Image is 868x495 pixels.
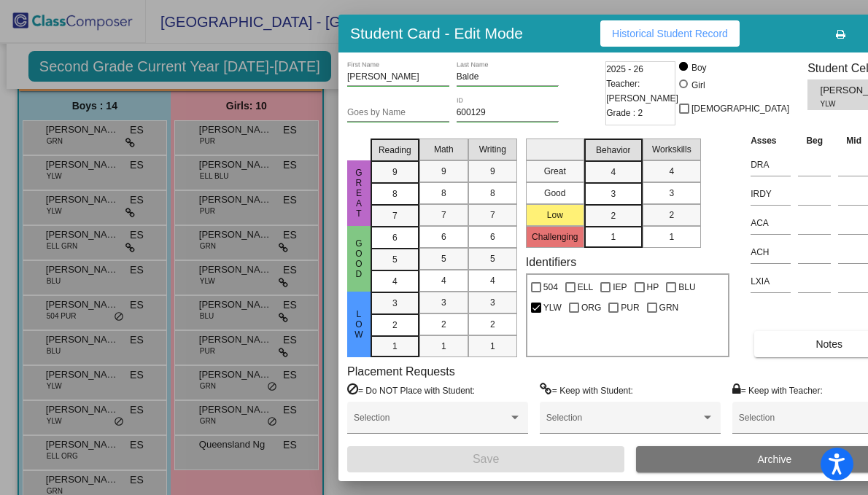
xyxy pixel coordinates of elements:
span: 9 [392,165,398,179]
span: 9 [441,165,446,178]
label: Identifiers [526,255,576,269]
span: 1 [441,340,446,353]
span: BLU [678,278,695,296]
span: 5 [490,252,495,265]
span: 504 [543,278,558,296]
span: 2 [392,319,398,332]
span: Low [352,309,365,340]
div: Boy [691,61,707,74]
span: 2 [669,208,674,222]
span: Good [352,238,365,279]
span: 3 [392,297,398,310]
span: 7 [392,209,398,222]
span: 3 [490,296,495,309]
span: Archive [758,453,792,465]
span: Math [434,143,454,156]
span: 5 [392,253,398,266]
span: Workskills [652,143,691,156]
span: ELL [578,278,593,296]
label: = Keep with Teacher: [732,383,823,397]
span: HP [647,278,659,296]
span: 4 [441,274,446,287]
span: Teacher: [PERSON_NAME] [606,77,678,106]
label: = Do NOT Place with Student: [347,383,475,397]
span: PUR [621,299,639,316]
span: Writing [479,143,506,156]
span: Save [473,453,499,465]
span: 1 [392,340,398,353]
span: ORG [581,299,601,316]
span: Historical Student Record [612,28,728,39]
span: 3 [669,187,674,200]
span: 5 [441,252,446,265]
span: 4 [490,274,495,287]
th: Asses [747,133,794,149]
span: Notes [815,338,842,350]
span: 2 [490,318,495,331]
label: = Keep with Student: [540,383,633,397]
span: 6 [392,231,398,244]
input: goes by name [347,108,449,118]
span: 1 [490,340,495,353]
span: 1 [611,230,616,243]
span: [DEMOGRAPHIC_DATA] [691,100,789,117]
span: 6 [441,230,446,243]
span: Behavior [596,144,630,157]
span: 6 [490,230,495,243]
div: Girl [691,79,705,92]
span: 4 [611,165,616,179]
input: assessment [751,212,791,234]
input: assessment [751,183,791,205]
span: Reading [379,144,411,157]
th: Beg [794,133,834,149]
label: Placement Requests [347,365,455,378]
span: 1 [669,230,674,243]
span: Grade : 2 [606,106,643,120]
span: 9 [490,165,495,178]
span: 3 [441,296,446,309]
span: 4 [669,165,674,178]
span: 2025 - 26 [606,62,643,77]
span: Great [352,168,365,219]
input: Enter ID [457,108,559,118]
span: YLW [543,299,562,316]
span: 8 [392,187,398,200]
span: 2 [441,318,446,331]
span: GRN [659,299,679,316]
span: IEP [613,278,627,296]
h3: Student Card - Edit Mode [350,24,523,42]
input: assessment [751,270,791,292]
span: 2 [611,209,616,222]
span: 4 [392,275,398,288]
input: assessment [751,154,791,176]
span: 7 [490,208,495,222]
button: Save [347,446,624,472]
span: 3 [611,187,616,200]
span: 8 [490,187,495,200]
button: Historical Student Record [600,20,740,47]
span: 7 [441,208,446,222]
input: assessment [751,241,791,263]
span: 8 [441,187,446,200]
